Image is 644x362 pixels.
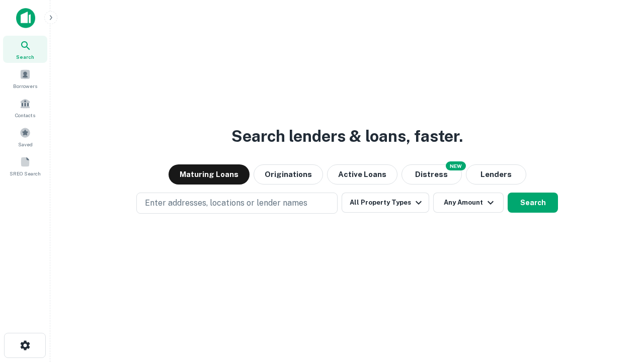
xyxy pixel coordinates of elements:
[3,152,47,179] a: SREO Search
[401,164,462,185] button: Search distressed loans with lien and other non-mortgage details.
[18,140,33,148] span: Saved
[3,36,47,63] a: Search
[136,193,338,214] button: Enter addresses, locations or lender names
[231,124,463,148] h3: Search lenders & loans, faster.
[342,193,429,213] button: All Property Types
[16,8,35,28] img: capitalize-icon.png
[3,94,47,121] a: Contacts
[327,164,397,185] button: Active Loans
[15,111,35,119] span: Contacts
[508,193,558,213] button: Search
[466,164,526,185] button: Lenders
[254,164,323,185] button: Originations
[13,82,37,90] span: Borrowers
[3,65,47,92] a: Borrowers
[10,169,41,177] span: SREO Search
[16,53,34,61] span: Search
[3,123,47,150] a: Saved
[169,164,250,185] button: Maturing Loans
[433,193,504,213] button: Any Amount
[446,161,466,170] div: NEW
[145,197,307,209] p: Enter addresses, locations or lender names
[594,282,644,330] iframe: Chat Widget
